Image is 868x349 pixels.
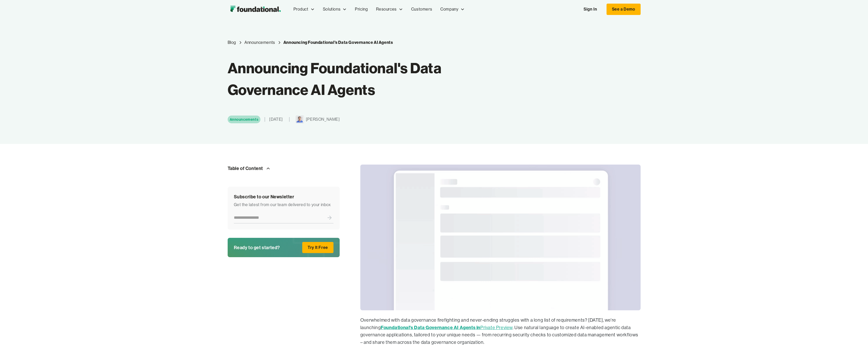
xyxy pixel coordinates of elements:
div: Resources [376,6,396,13]
div: Solutions [319,1,351,18]
div: Solutions [323,6,340,13]
a: Current blog [283,39,393,46]
form: Newsletter Form [234,212,333,223]
img: Arrow [265,165,271,172]
p: Overwhelmed with data governance firefighting and never-ending struggles with a long list of requ... [360,316,641,346]
a: Category [228,116,261,123]
a: Customers [407,1,436,18]
div: Announcements [230,117,259,122]
div: Product [289,1,319,18]
div: [DATE] [269,116,283,123]
a: Sign In [578,4,602,15]
a: home [228,4,283,14]
div: Table of Content [228,165,263,172]
strong: Foundational's Data Governance AI Agents in [381,324,480,330]
div: Announcing Foundational's Data Governance AI Agents [283,39,393,46]
div: Product [293,6,308,13]
div: Ready to get started? [234,244,280,251]
div: Resources [372,1,407,18]
div: Get the latest from our team delivered to your inbox [234,201,333,208]
a: Pricing [351,1,372,18]
div: Company [440,6,458,13]
a: See a Demo [607,4,641,15]
div: Subscribe to our Newsletter [234,193,333,201]
div: Announcements [244,39,275,46]
a: Category [244,39,275,46]
img: Foundational Logo [228,4,283,14]
a: Blog [228,39,236,46]
h1: Announcing Foundational's Data Governance AI Agents [228,57,510,101]
div: [PERSON_NAME] [306,116,340,123]
div: Company [436,1,469,18]
a: Foundational's Data Governance AI Agents inPrivate Preview [381,325,513,330]
a: Try It Free [302,242,333,253]
input: Submit [326,212,333,223]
